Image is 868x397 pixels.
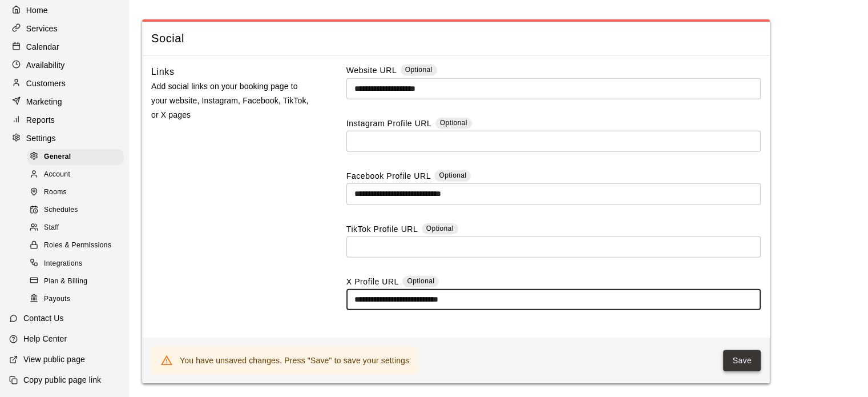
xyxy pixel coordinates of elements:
[44,276,87,287] span: Plan & Billing
[27,272,128,290] a: Plan & Billing
[27,291,124,307] div: Payouts
[44,169,70,181] span: Account
[44,294,70,305] span: Payouts
[439,171,466,179] span: Optional
[346,65,397,78] label: Website URL
[346,223,418,236] label: TikTok Profile URL
[405,66,433,74] span: Optional
[9,130,119,147] a: Settings
[27,219,128,237] a: Staff
[44,258,83,270] span: Integrations
[27,220,124,236] div: Staff
[151,65,175,79] h6: Links
[44,222,59,234] span: Staff
[27,202,124,218] div: Schedules
[27,185,124,200] div: Rooms
[44,151,71,163] span: General
[346,170,431,183] label: Facebook Profile URL
[27,237,128,255] a: Roles & Permissions
[9,38,119,55] a: Calendar
[23,333,67,344] p: Help Center
[44,204,78,216] span: Schedules
[9,93,119,110] a: Marketing
[27,202,128,219] a: Schedules
[23,374,101,386] p: Copy public page link
[9,2,119,19] a: Home
[151,79,310,123] p: Add social links on your booking page to your website, Instagram, Facebook, TikTok, or X pages
[26,23,58,34] p: Services
[27,148,128,166] a: General
[44,187,67,198] span: Rooms
[9,20,119,37] a: Services
[44,240,111,251] span: Roles & Permissions
[426,224,454,232] span: Optional
[27,274,124,290] div: Plan & Billing
[27,184,128,202] a: Rooms
[407,277,434,285] span: Optional
[26,41,59,53] p: Calendar
[27,166,128,183] a: Account
[440,119,467,127] span: Optional
[23,354,85,365] p: View public page
[26,114,55,126] p: Reports
[23,312,64,324] p: Contact Us
[9,75,119,92] a: Customers
[27,238,124,254] div: Roles & Permissions
[723,350,761,371] button: Save
[27,256,124,272] div: Integrations
[346,118,431,131] label: Instagram Profile URL
[9,111,119,129] a: Reports
[27,255,128,272] a: Integrations
[27,167,124,183] div: Account
[151,31,761,46] span: Social
[346,276,399,289] label: X Profile URL
[27,149,124,165] div: General
[9,57,119,74] a: Availability
[26,78,66,89] p: Customers
[180,350,409,371] div: You have unsaved changes. Press "Save" to save your settings
[27,290,128,308] a: Payouts
[26,96,62,107] p: Marketing
[26,5,48,16] p: Home
[26,133,56,144] p: Settings
[26,59,65,71] p: Availability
